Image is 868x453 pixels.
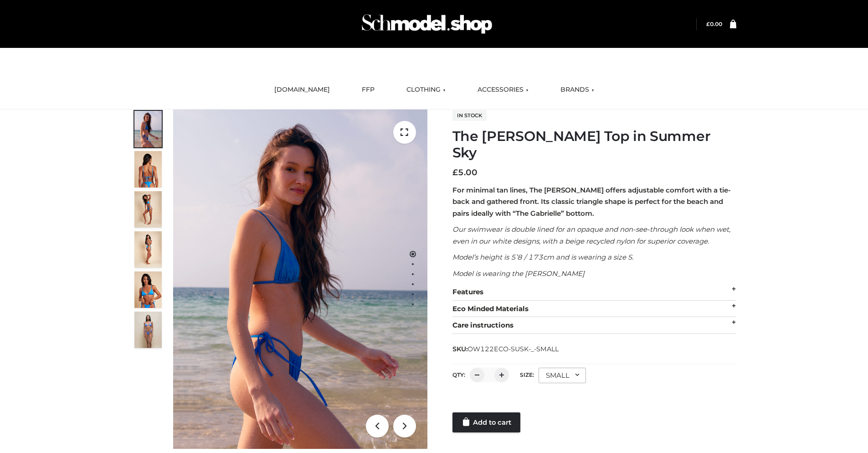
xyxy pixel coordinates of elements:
[452,344,560,354] span: SKU:
[539,368,586,383] div: SMALL
[452,301,736,318] div: Eco Minded Materials
[452,269,585,278] em: Model is wearing the [PERSON_NAME]
[452,128,736,161] h1: The [PERSON_NAME] Top in Summer Sky
[134,271,162,308] img: 2.Alex-top_CN-1-1-2.jpg
[452,371,465,378] label: QTY:
[134,191,162,228] img: 4.Alex-top_CN-1-1-2.jpg
[452,412,520,432] a: Add to cart
[267,80,337,100] a: [DOMAIN_NAME]
[706,21,722,27] a: £0.00
[134,312,162,348] img: SSVC.jpg
[134,151,162,187] img: 5.Alex-top_CN-1-1_1-1.jpg
[355,80,381,100] a: FFP
[134,111,162,147] img: 1.Alex-top_SS-1_4464b1e7-c2c9-4e4b-a62c-58381cd673c0-1.jpg
[359,6,495,42] img: Schmodel Admin 964
[452,110,487,121] span: In stock
[452,317,736,334] div: Care instructions
[706,21,722,27] bdi: 0.00
[452,284,736,301] div: Features
[471,80,535,100] a: ACCESSORIES
[452,167,458,177] span: £
[520,371,534,378] label: Size:
[452,167,478,177] bdi: 5.00
[400,80,452,100] a: CLOTHING
[467,345,559,353] span: OW122ECO-SUSK-_-SMALL
[452,225,730,245] em: Our swimwear is double lined for an opaque and non-see-through look when wet, even in our white d...
[706,21,710,27] span: £
[554,80,601,100] a: BRANDS
[452,186,731,218] strong: For minimal tan lines, The [PERSON_NAME] offers adjustable comfort with a tie-back and gathered f...
[452,253,633,261] em: Model’s height is 5’8 / 173cm and is wearing a size S.
[173,109,427,449] img: 1.Alex-top_SS-1_4464b1e7-c2c9-4e4b-a62c-58381cd673c0 (1)
[134,231,162,268] img: 3.Alex-top_CN-1-1-2.jpg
